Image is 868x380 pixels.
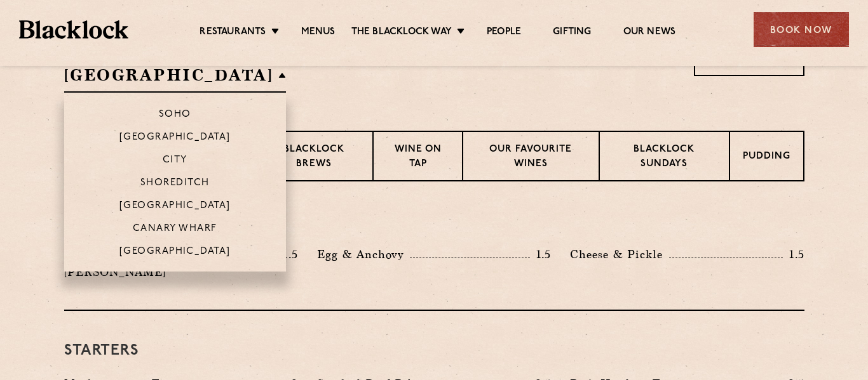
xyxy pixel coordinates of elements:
p: Pudding [743,150,790,166]
a: Menus [301,26,336,40]
div: Book Now [754,12,849,47]
h3: Starters [64,343,804,359]
p: Canary Wharf [133,223,217,236]
p: Soho [159,109,191,122]
p: Wine on Tap [386,143,449,173]
p: Our favourite wines [476,143,586,173]
a: The Blacklock Way [351,26,452,40]
p: Blacklock Sundays [613,143,715,173]
h3: Pre Chop Bites [64,213,804,230]
a: Gifting [553,26,591,40]
p: City [163,155,187,167]
p: [GEOGRAPHIC_DATA] [119,200,231,213]
p: 1.5 [530,246,552,263]
p: Egg & Anchovy [317,246,410,263]
a: People [487,26,521,40]
a: Our News [623,26,676,40]
p: [GEOGRAPHIC_DATA] [119,246,231,259]
p: [GEOGRAPHIC_DATA] [119,132,231,145]
a: Restaurants [200,26,266,40]
p: Shoreditch [140,178,210,190]
img: BL_Textured_Logo-footer-cropped.svg [19,20,128,39]
p: Cheese & Pickle [570,246,669,263]
h2: [GEOGRAPHIC_DATA] [64,64,287,93]
p: Blacklock Brews [268,143,360,173]
p: 1.5 [783,246,804,263]
p: 1.5 [276,246,298,263]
